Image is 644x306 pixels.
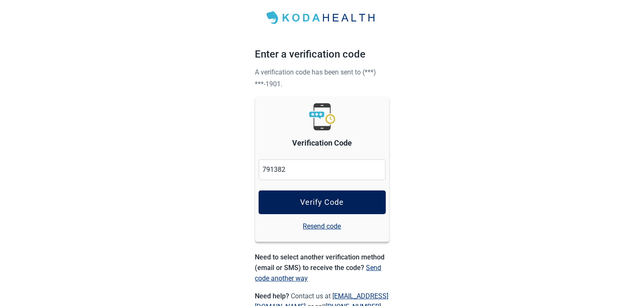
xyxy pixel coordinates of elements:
[259,190,386,214] button: Verify Code
[303,221,341,232] a: Resend code
[300,198,344,207] div: Verify Code
[259,159,386,180] input: Enter Code Here
[255,47,389,66] h1: Enter a verification code
[255,68,376,88] span: A verification code has been sent to (***) ***-1901.
[292,137,352,149] label: Verification Code
[262,8,382,27] img: Koda Health
[255,292,291,300] span: Need help?
[255,253,385,272] span: Need to select another verification method (email or SMS) to receive the code?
